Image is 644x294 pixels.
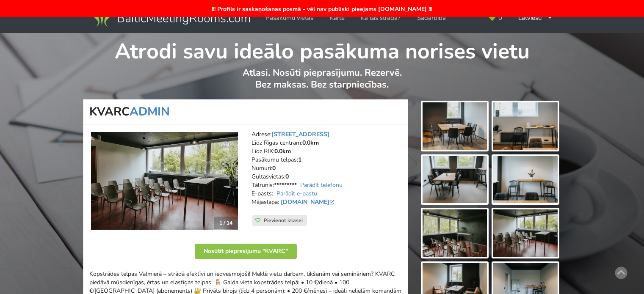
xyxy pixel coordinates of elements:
[276,190,317,198] a: Parādīt e-pastu
[302,139,319,147] strong: 0.0km
[91,132,238,230] a: Konferenču centrs | | KVARC 1 / 14
[271,130,329,138] a: [STREET_ADDRESS]
[272,164,276,172] strong: 0
[355,10,406,26] a: Kā tas strādā?
[281,198,336,206] a: [DOMAIN_NAME]
[252,130,402,215] address: Adrese: Līdz Rīgas centram: Līdz RIX: Pasākumu telpas: Numuri: Gultasvietas: Tālrunis: E-pasts: M...
[130,104,170,120] a: ADMIN
[423,102,487,150] img: KVARC | | Pasākumu vieta - galerijas bilde
[91,132,238,230] img: Konferenču centrs | | KVARC
[264,217,303,224] span: Pievienot izlasei
[493,209,558,257] img: KVARC | | Pasākumu vieta - galerijas bilde
[324,10,351,26] a: Karte
[300,181,343,189] a: Parādīt telefonu
[423,156,487,203] img: KVARC | | Pasākumu vieta - galerijas bilde
[493,156,558,203] img: KVARC | | Pasākumu vieta - galerijas bilde
[298,156,301,164] strong: 1
[83,67,561,99] p: Atlasi. Nosūti pieprasījumu. Rezervē. Bez maksas. Bez starpniecības.
[83,33,561,65] h1: Atrodi savu ideālo pasākuma norises vietu
[423,209,487,257] img: KVARC | | Pasākumu vieta - galerijas bilde
[260,10,319,26] a: Pasākumu vietas
[498,15,502,21] span: 0
[411,10,452,26] a: Sadarbība
[512,10,558,26] div: Latviešu
[214,217,238,229] div: 1 / 14
[274,147,291,155] strong: 0.0km
[83,99,408,124] h1: KVARC
[195,244,297,259] button: Nosūtīt pieprasījumu "KVARC"
[285,173,289,181] strong: 0
[493,102,558,150] img: KVARC | | Pasākumu vieta - galerijas bilde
